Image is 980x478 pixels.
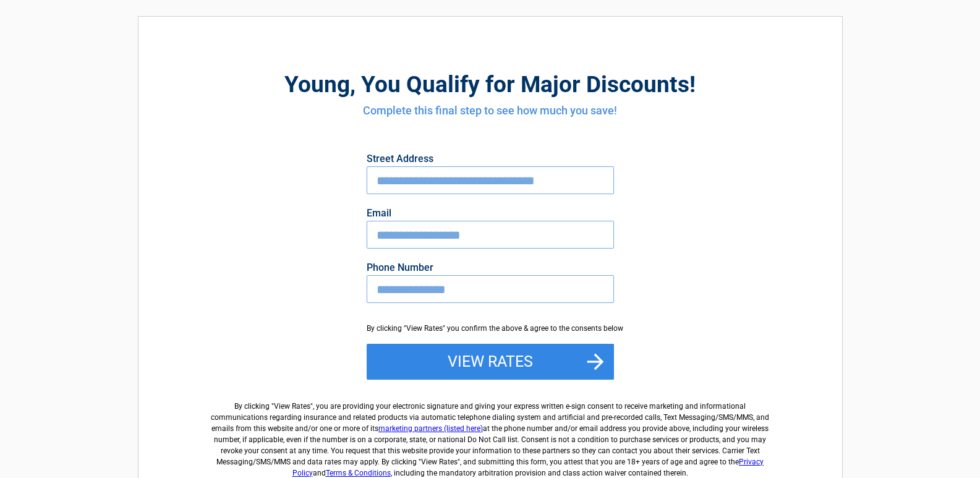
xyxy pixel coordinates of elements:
[367,263,614,273] label: Phone Number
[292,458,764,477] a: Privacy Policy
[367,323,614,334] div: By clicking "View Rates" you confirm the above & agree to the consents below
[284,71,350,98] span: Young
[326,469,391,477] a: Terms & Conditions
[378,424,483,433] a: marketing partners (listed here)
[274,402,310,411] span: View Rates
[367,208,614,218] label: Email
[367,344,614,380] button: View Rates
[367,154,614,164] label: Street Address
[207,69,774,100] h2: , You Qualify for Major Discounts!
[207,103,774,119] h4: Complete this final step to see how much you save!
